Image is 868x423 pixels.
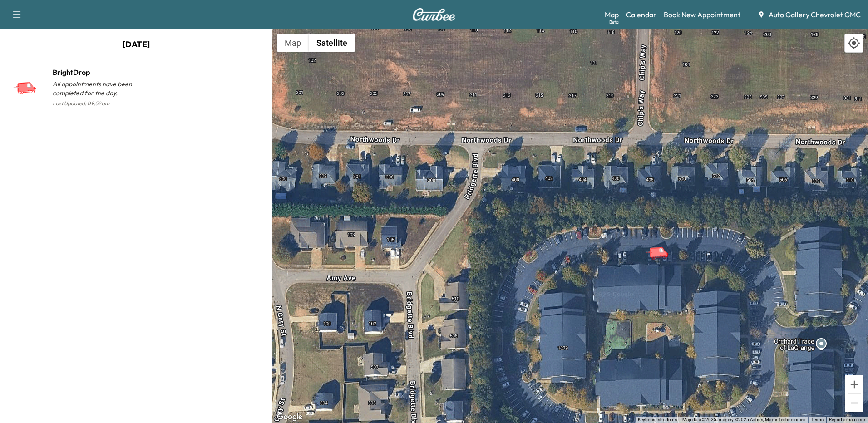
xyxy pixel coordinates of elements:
[605,9,619,20] a: MapBeta
[53,67,136,78] h1: BrightDrop
[829,417,865,422] a: Report a map error
[53,98,136,109] p: Last Updated: 09:52 am
[811,417,824,422] a: Terms (opens in new tab)
[769,9,861,20] span: Auto Gallery Chevrolet GMC
[845,375,863,393] button: Zoom in
[626,9,656,20] a: Calendar
[844,34,863,53] div: Recenter map
[309,34,355,52] button: Show satellite imagery
[412,8,456,21] img: Curbee Logo
[645,237,677,253] gmp-advanced-marker: BrightDrop
[664,9,740,20] a: Book New Appointment
[638,417,677,423] button: Keyboard shortcuts
[275,411,305,423] a: Open this area in Google Maps (opens a new window)
[609,19,619,25] div: Beta
[53,79,136,98] p: All appointments have been completed for the day.
[275,411,305,423] img: Google
[277,34,309,52] button: Show street map
[845,394,863,412] button: Zoom out
[682,417,805,422] span: Map data ©2025 Imagery ©2025 Airbus, Maxar Technologies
